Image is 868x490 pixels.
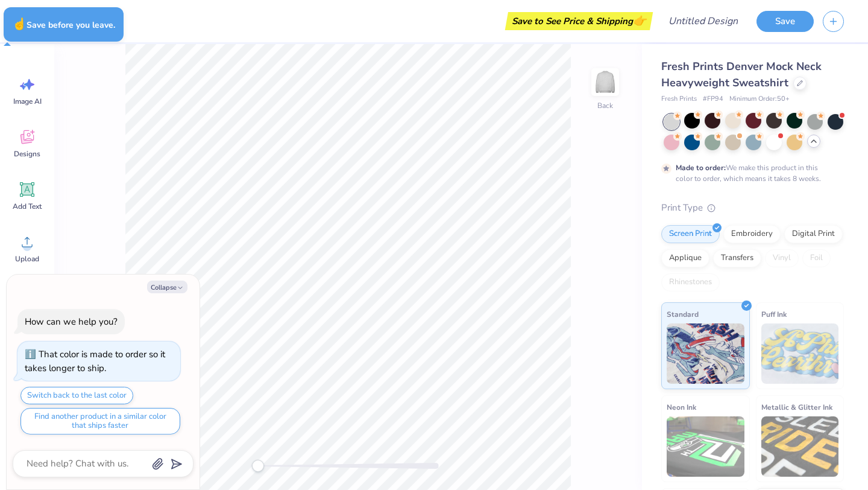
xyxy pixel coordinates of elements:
[667,308,699,320] span: Standard
[25,316,118,328] div: How can we help you?
[676,162,824,184] div: We make this product in this color to order, which means it takes 8 weeks.
[761,308,787,320] span: Puff Ink
[667,323,744,384] img: Standard
[13,202,42,211] span: Add Text
[508,12,650,30] div: Save to See Price & Shipping
[661,201,844,215] div: Print Type
[593,70,617,94] img: Back
[633,13,646,28] span: 👉
[761,401,832,413] span: Metallic & Glitter Ink
[14,149,40,159] span: Designs
[661,273,720,291] div: Rhinestones
[802,249,831,267] div: Foil
[765,249,799,267] div: Vinyl
[756,11,814,32] button: Save
[667,401,696,413] span: Neon Ink
[703,94,723,104] span: # FP94
[659,9,747,33] input: Untitled Design
[15,254,39,264] span: Upload
[661,225,720,243] div: Screen Print
[20,387,133,404] button: Switch back to the last color
[723,225,781,243] div: Embroidery
[20,408,180,434] button: Find another product in a similar color that ships faster
[761,416,839,477] img: Metallic & Glitter Ink
[25,348,165,374] div: That color is made to order so it takes longer to ship.
[661,59,822,90] span: Fresh Prints Denver Mock Neck Heavyweight Sweatshirt
[784,225,843,243] div: Digital Print
[729,94,790,104] span: Minimum Order: 50 +
[661,94,697,104] span: Fresh Prints
[252,460,264,472] div: Accessibility label
[147,281,187,293] button: Collapse
[597,100,613,111] div: Back
[713,249,761,267] div: Transfers
[13,97,42,106] span: Image AI
[761,323,839,384] img: Puff Ink
[676,163,726,173] strong: Made to order:
[661,249,709,267] div: Applique
[667,416,744,477] img: Neon Ink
